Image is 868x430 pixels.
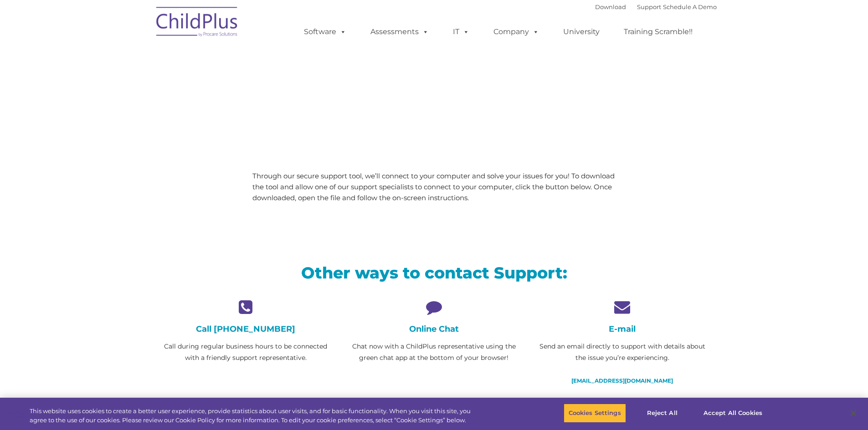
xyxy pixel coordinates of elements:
a: Training Scramble!! [615,23,702,41]
p: Chat now with a ChildPlus representative using the green chat app at the bottom of your browser! [347,341,521,364]
font: | [595,3,717,10]
a: Schedule A Demo [663,3,717,10]
button: Cookies Settings [564,404,626,423]
a: Assessments [361,23,438,41]
button: Reject All [634,404,691,423]
img: ChildPlus by Procare Solutions [152,0,243,46]
a: Connect with Support [389,219,479,241]
span: LiveSupport with SplashTop [159,66,499,93]
a: Download [595,3,626,10]
button: Close [843,403,863,423]
p: Send an email directly to support with details about the issue you’re experiencing. [535,341,709,364]
a: Support [637,3,661,10]
h2: Other ways to contact Support: [159,263,710,283]
h3: Need live support? We’re here to help! [252,143,616,155]
a: [EMAIL_ADDRESS][DOMAIN_NAME] [571,377,673,384]
a: IT [444,23,478,41]
h4: Call [PHONE_NUMBER] [159,324,333,334]
a: University [554,23,609,41]
h4: E-mail [535,324,709,334]
button: Accept All Cookies [699,404,767,423]
a: Company [484,23,548,41]
a: Software [295,23,355,41]
p: Through our secure support tool, we’ll connect to your computer and solve your issues for you! To... [252,171,616,203]
h4: Online Chat [347,324,521,334]
div: This website uses cookies to create a better user experience, provide statistics about user visit... [30,407,478,425]
p: Call during regular business hours to be connected with a friendly support representative. [159,341,333,364]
